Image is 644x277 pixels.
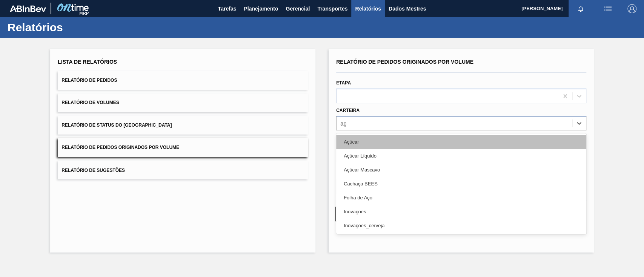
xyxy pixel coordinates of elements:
font: Tarefas [218,6,237,12]
font: [PERSON_NAME] [521,6,563,11]
font: Dados Mestres [389,6,426,12]
button: Limpar [335,207,457,222]
font: Inovações_cerveja [344,223,384,228]
font: Inovações [344,209,366,214]
button: Notificações [569,3,593,14]
font: Lista de Relatórios [58,59,117,65]
font: Açúcar Mascavo [344,167,380,173]
font: Relatório de Pedidos [61,78,117,83]
font: Relatório de Pedidos Originados por Volume [336,59,473,65]
button: Relatório de Volumes [58,93,308,112]
font: Relatório de Pedidos Originados por Volume [61,145,179,150]
font: Relatórios [8,21,63,34]
font: Planejamento [244,6,278,12]
button: Relatório de Pedidos Originados por Volume [58,138,308,157]
img: ações do usuário [603,4,612,13]
img: TNhmsLtSVTkK8tSr43FrP2fwEKptu5GPRR3wAAAABJRU5ErkJggg== [10,5,46,12]
font: Carteira [336,108,360,113]
font: Relatório de Sugestões [61,167,125,173]
font: Açúcar Líquido [344,153,377,159]
font: Etapa [336,80,351,86]
font: Relatório de Status do [GEOGRAPHIC_DATA] [61,122,172,128]
font: Relatórios [355,6,381,12]
font: Transportes [317,6,347,12]
button: Relatório de Sugestões [58,161,308,179]
img: Sair [627,4,636,13]
font: Açúcar [344,139,359,145]
button: Relatório de Status do [GEOGRAPHIC_DATA] [58,116,308,135]
font: Folha de Aço [344,195,372,200]
font: Relatório de Volumes [61,100,119,106]
button: Relatório de Pedidos [58,71,308,90]
font: Gerencial [286,6,310,12]
font: Cachaça BEES [344,181,378,187]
